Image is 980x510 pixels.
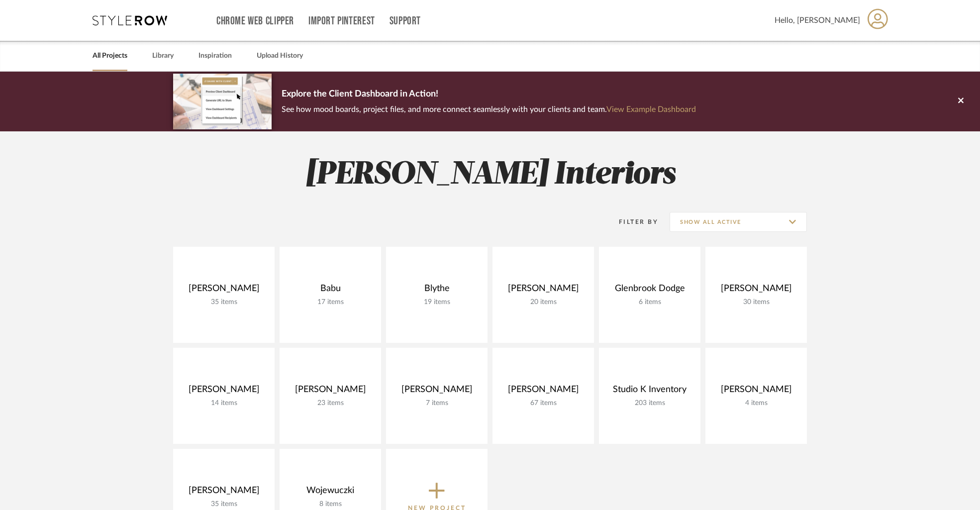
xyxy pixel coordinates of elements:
[607,384,692,399] div: Studio K Inventory
[390,17,421,25] a: Support
[394,298,480,306] div: 19 items
[181,384,267,399] div: [PERSON_NAME]
[500,384,586,399] div: [PERSON_NAME]
[607,298,692,306] div: 6 items
[394,384,480,399] div: [PERSON_NAME]
[288,500,373,509] div: 8 items
[394,399,480,408] div: 7 items
[713,283,799,298] div: [PERSON_NAME]
[288,283,373,298] div: Babu
[606,105,696,113] a: View Example Dashboard
[216,17,294,25] a: Chrome Web Clipper
[181,399,267,408] div: 14 items
[606,217,658,227] div: Filter By
[607,399,692,408] div: 203 items
[181,500,267,509] div: 35 items
[132,156,848,194] h2: [PERSON_NAME] Interiors
[181,485,267,500] div: [PERSON_NAME]
[607,283,692,298] div: Glenbrook Dodge
[713,384,799,399] div: [PERSON_NAME]
[173,74,272,129] img: d5d033c5-7b12-40c2-a960-1ecee1989c38.png
[288,399,373,408] div: 23 items
[288,298,373,306] div: 17 items
[713,399,799,408] div: 4 items
[257,49,303,63] a: Upload History
[288,485,373,500] div: Wojewuczki
[308,17,375,25] a: Import Pinterest
[500,399,586,408] div: 67 items
[775,14,860,26] span: Hello, [PERSON_NAME]
[500,283,586,298] div: [PERSON_NAME]
[500,298,586,306] div: 20 items
[282,87,696,102] p: Explore the Client Dashboard in Action!
[152,49,174,63] a: Library
[93,49,127,63] a: All Projects
[181,283,267,298] div: [PERSON_NAME]
[288,384,373,399] div: [PERSON_NAME]
[282,102,696,116] p: See how mood boards, project files, and more connect seamlessly with your clients and team.
[713,298,799,306] div: 30 items
[181,298,267,306] div: 35 items
[394,283,480,298] div: Blythe
[198,49,232,63] a: Inspiration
